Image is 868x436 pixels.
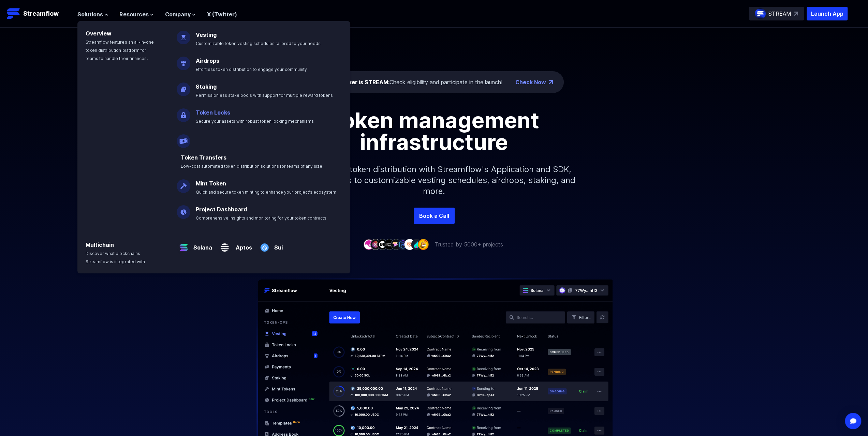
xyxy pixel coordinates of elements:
span: Resources [119,10,148,18]
button: Launch App [807,7,848,20]
img: Aptos [218,235,232,254]
div: Check eligibility and participate in the launch! [329,78,502,86]
img: Mint Token [177,174,190,193]
button: Resources [119,10,154,18]
img: company-5 [391,239,401,250]
p: Simplify your token distribution with Streamflow's Application and SDK, offering access to custom... [288,153,581,208]
span: The ticker is STREAM: [329,79,389,86]
button: Company [165,10,196,18]
div: Open Intercom Messenger [845,413,861,429]
a: Multichain [86,241,114,248]
img: company-7 [404,239,415,250]
button: Solutions [77,10,108,18]
a: STREAM [749,7,804,20]
img: top-right-arrow.svg [794,12,798,16]
img: Airdrops [177,51,190,70]
a: Project Dashboard [196,206,247,213]
span: Discover what blockchains Streamflow is integrated with [86,251,145,264]
img: company-6 [397,239,408,250]
img: streamflow-logo-circle.png [755,8,766,19]
a: Sui [271,238,283,252]
span: Company [165,10,190,18]
img: company-3 [377,239,388,250]
span: Effortless token distribution to engage your community [196,67,307,72]
img: company-2 [370,239,381,250]
span: Secure your assets with robust token locking mechanisms [196,119,314,124]
img: company-1 [363,239,374,250]
img: company-8 [411,239,422,250]
a: Token Locks [196,109,230,116]
span: Quick and secure token minting to enhance your project's ecosystem [196,190,336,195]
a: Airdrops [196,57,219,64]
span: Comprehensive insights and monitoring for your token contracts [196,215,326,221]
a: Streamflow [7,7,71,20]
p: Streamflow [23,9,59,18]
img: Payroll [177,129,190,148]
img: company-4 [384,239,395,250]
img: Streamflow Logo [7,7,20,20]
a: X (Twitter) [207,11,237,18]
a: Overview [86,30,112,37]
a: Check Now [515,78,546,86]
a: Mint Token [196,180,226,187]
p: Trusted by 5000+ projects [435,240,503,249]
img: Project Dashboard [177,200,190,219]
img: company-9 [418,239,429,250]
span: Streamflow features an all-in-one token distribution platform for teams to handle their finances. [86,40,153,61]
a: Vesting [196,31,217,38]
h1: Token management infrastructure [281,109,588,153]
img: top-right-arrow.png [549,80,553,84]
a: Solana [191,238,212,252]
span: Low-cost automated token distribution solutions for teams of any size [181,164,322,169]
span: Customizable token vesting schedules tailored to your needs [196,41,321,46]
span: Solutions [77,10,103,18]
a: Token Transfers [181,154,226,161]
p: STREAM [768,10,791,18]
a: Staking [196,83,217,90]
a: Book a Call [414,208,455,224]
span: Permissionless stake pools with support for multiple reward tokens [196,93,333,98]
a: Aptos [232,238,252,252]
img: Solana [177,235,191,254]
img: Token Locks [177,103,190,122]
img: Staking [177,77,190,96]
img: Sui [258,235,271,254]
img: Vesting [177,25,190,44]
